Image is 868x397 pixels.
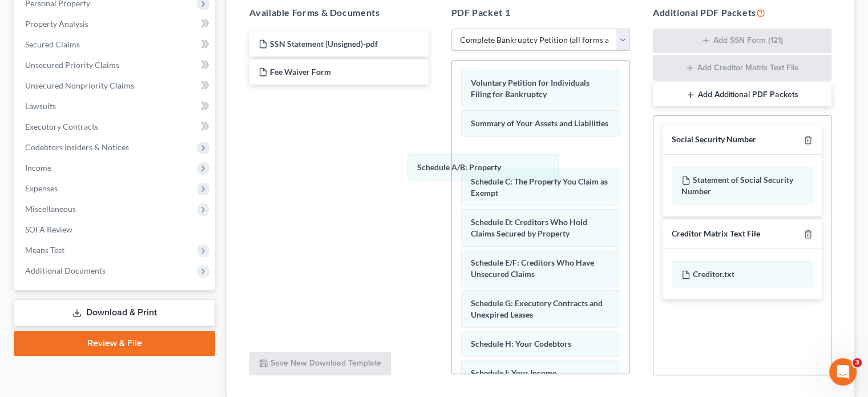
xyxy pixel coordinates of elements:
h5: PDF Packet 1 [451,6,630,19]
span: SOFA Review [25,224,72,234]
a: Executory Contracts [16,117,215,137]
span: Schedule H: Your Codebtors [471,339,571,348]
span: Schedule I: Your Income [471,368,556,378]
h5: Additional PDF Packets [653,6,831,19]
span: Expenses [25,183,58,193]
a: Secured Claims [16,34,215,55]
div: Creditor Matrix Text File [672,228,760,239]
span: Unsecured Nonpriority Claims [25,81,134,90]
a: SOFA Review [16,219,215,240]
div: Creditor.txt [672,261,813,287]
span: Schedule G: Executory Contracts and Unexpired Leases [471,298,603,319]
span: 3 [853,358,862,367]
span: Schedule E/F: Creditors Who Have Unsecured Claims [471,258,594,279]
a: Download & Print [14,299,215,326]
span: Schedule D: Creditors Who Hold Claims Secured by Property [471,217,587,238]
span: Means Test [25,245,64,255]
a: Unsecured Priority Claims [16,55,215,75]
button: Add Additional PDF Packets [653,83,831,107]
span: SSN Statement (Unsigned)-pdf [270,39,378,49]
span: Secured Claims [25,39,80,49]
span: Miscellaneous [25,204,76,214]
span: Property Analysis [25,19,88,29]
span: Voluntary Petition for Individuals Filing for Bankruptcy [471,78,590,99]
h5: Available Forms & Documents [249,6,428,19]
button: Save New Download Template [249,352,391,376]
span: Summary of Your Assets and Liabilities [471,118,608,128]
a: Review & File [14,331,215,356]
span: Executory Contracts [25,122,98,131]
button: Add Creditor Matrix Text File [653,55,831,81]
div: Social Security Number [672,134,756,145]
span: Additional Documents [25,266,106,275]
span: Income [25,163,51,173]
span: Lawsuits [25,101,56,111]
button: Add SSN Form (121) [653,29,831,54]
span: Unsecured Priority Claims [25,60,119,70]
span: Codebtors Insiders & Notices [25,142,129,152]
span: Fee Waiver Form [270,67,331,77]
a: Property Analysis [16,14,215,34]
a: Lawsuits [16,96,215,117]
a: Unsecured Nonpriority Claims [16,75,215,96]
iframe: Intercom live chat [829,358,857,386]
span: Schedule A/B: Property [417,162,501,172]
div: Statement of Social Security Number [672,167,813,204]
